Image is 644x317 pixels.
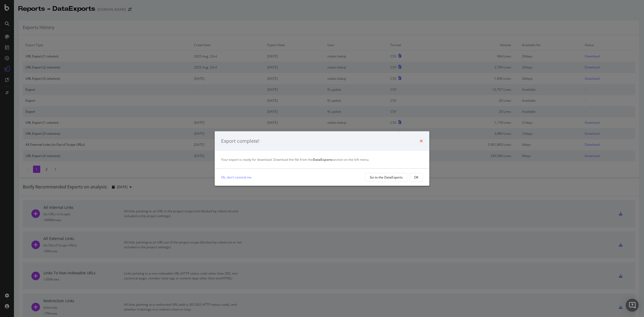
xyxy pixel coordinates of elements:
[221,157,423,162] div: Your export is ready for download. Download the file from the
[313,157,369,162] span: section on the left menu.
[221,138,259,145] div: Export complete!
[409,173,423,181] button: OK
[414,175,418,180] div: OK
[370,175,403,180] div: Go to the DataExports
[215,131,429,186] div: modal
[626,299,639,312] div: Open Intercom Messenger
[313,157,332,162] strong: DataExports
[420,138,423,145] div: times
[365,173,407,181] button: Go to the DataExports
[221,174,251,180] a: Ok, don't remind me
